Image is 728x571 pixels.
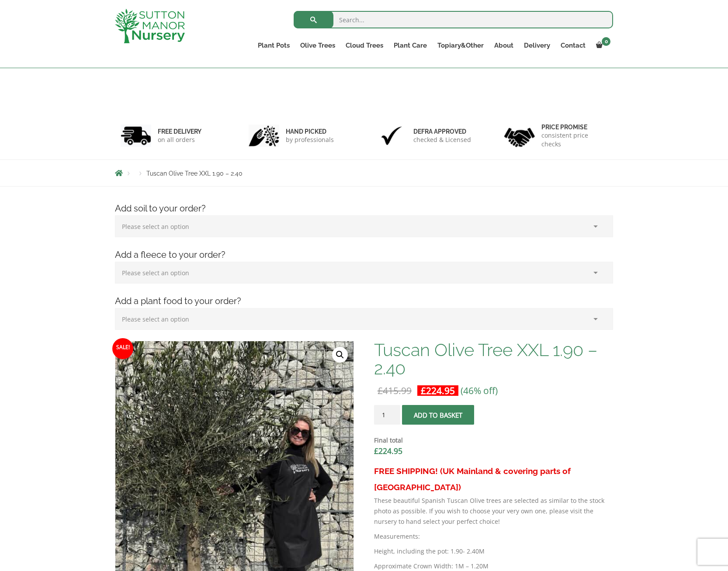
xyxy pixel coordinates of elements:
span: (46% off) [461,384,498,397]
p: consistent price checks [541,131,608,149]
span: £ [421,384,426,397]
img: 1.jpg [121,125,151,147]
h4: Add soil to your order? [108,202,620,215]
a: Cloud Trees [340,39,388,52]
span: Sale! [112,338,133,359]
span: £ [374,446,378,456]
input: Product quantity [374,405,400,425]
p: Height, including the pot: 1.90- 2.40M [374,546,613,557]
h6: hand picked [286,128,334,135]
span: Tuscan Olive Tree XXL 1.90 – 2.40 [146,170,243,177]
p: on all orders [158,135,201,144]
input: Search... [294,11,613,28]
h4: Add a plant food to your order? [108,294,620,308]
p: Measurements: [374,531,613,542]
a: Contact [555,39,591,52]
h4: Add a fleece to your order? [108,248,620,262]
a: 0 [591,39,613,52]
span: £ [378,384,383,397]
bdi: 224.95 [421,384,455,397]
h1: Tuscan Olive Tree XXL 1.90 – 2.40 [374,341,613,377]
span: 0 [602,37,610,46]
a: Topiary&Other [432,39,489,52]
img: logo [115,9,185,43]
nav: Breadcrumbs [115,170,613,176]
p: checked & Licensed [413,135,471,144]
a: Olive Trees [295,39,340,52]
a: Plant Pots [253,39,295,52]
button: Add to basket [402,405,474,425]
p: These beautiful Spanish Tuscan Olive trees are selected as similar to the stock photo as possible... [374,495,613,527]
a: Plant Care [388,39,432,52]
h6: Defra approved [413,128,471,135]
p: by professionals [286,135,334,144]
img: 4.jpg [504,122,535,149]
a: View full-screen image gallery [332,347,348,363]
bdi: 224.95 [374,446,402,456]
h6: Price promise [541,123,608,131]
a: About [489,39,519,52]
dt: Final total [374,435,613,446]
h6: FREE DELIVERY [158,128,201,135]
img: 2.jpg [249,125,279,147]
img: 3.jpg [376,125,407,147]
a: Delivery [519,39,555,52]
h3: FREE SHIPPING! (UK Mainland & covering parts of [GEOGRAPHIC_DATA]) [374,463,613,495]
bdi: 415.99 [378,384,412,397]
